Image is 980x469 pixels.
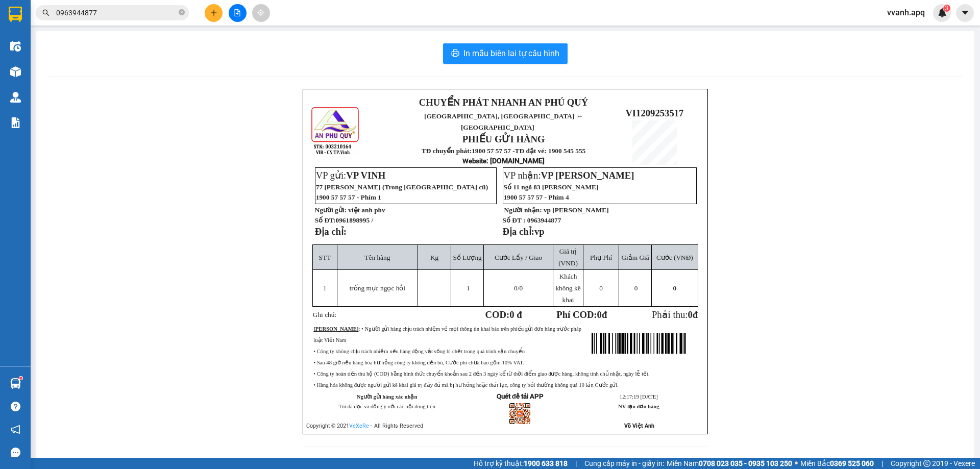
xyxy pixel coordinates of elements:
span: file-add [234,9,241,16]
span: 0 [514,284,518,292]
button: plus [205,4,223,22]
img: warehouse-icon [10,41,21,52]
span: 0963944877 [527,216,561,224]
strong: 0708 023 035 - 0935 103 250 [699,459,792,467]
strong: 1900 57 57 57 - [472,147,514,155]
span: 0 [634,284,638,292]
span: vp [PERSON_NAME] [544,206,609,214]
span: close-circle [179,8,185,18]
span: aim [257,9,264,16]
span: Copyright © 2021 – All Rights Reserved [306,423,423,429]
button: caret-down [956,4,974,22]
span: 0961898995 / [335,216,373,224]
strong: Người nhận: [504,206,542,214]
strong: NV tạo đơn hàng [618,404,659,409]
span: • Hàng hóa không được người gửi kê khai giá trị đầy đủ mà bị hư hỏng hoặc thất lạc, công ty bồi t... [313,382,619,388]
span: [GEOGRAPHIC_DATA], [GEOGRAPHIC_DATA] ↔ [GEOGRAPHIC_DATA] [424,112,583,131]
span: 0 [599,284,603,292]
span: Kg [430,254,438,261]
span: | [575,458,577,469]
span: 3 [945,5,948,12]
span: In mẫu biên lai tự cấu hình [463,47,559,60]
span: message [11,448,20,457]
input: Tìm tên, số ĐT hoặc mã đơn [56,7,177,18]
button: aim [252,4,270,22]
strong: CHUYỂN PHÁT NHANH AN PHÚ QUÝ [419,97,588,108]
a: VeXeRe [349,423,369,429]
span: Cung cấp máy in - giấy in: [584,458,664,469]
img: warehouse-icon [10,66,21,77]
span: • Sau 48 giờ nếu hàng hóa hư hỏng công ty không đền bù, Cước phí chưa bao gồm 10% VAT. [313,360,524,365]
span: Giá trị (VNĐ) [558,248,578,267]
span: VI1209253517 [625,108,683,118]
span: notification [11,425,20,434]
strong: Người gửi hàng xác nhận [357,394,418,400]
span: VP VINH [346,170,385,181]
span: search [42,9,50,16]
strong: Số ĐT : [503,216,526,224]
strong: Địa chỉ: [315,226,347,237]
img: logo-vxr [9,7,22,22]
strong: Võ Việt Anh [624,423,654,429]
span: | [881,458,883,469]
span: Tên hàng [364,254,390,261]
span: 0 [597,309,602,320]
span: đ [693,309,698,320]
button: file-add [229,4,247,22]
span: Hỗ trợ kỹ thuật: [474,458,568,469]
span: Khách không kê khai [555,273,580,304]
strong: Quét để tải APP [497,392,544,400]
img: icon-new-feature [938,8,947,17]
span: trống mực ngọc hồi [350,284,405,292]
span: printer [451,49,459,59]
strong: PHIẾU GỬI HÀNG [462,134,545,144]
span: Giảm Giá [621,254,649,261]
strong: 1900 633 818 [524,459,568,467]
img: warehouse-icon [10,378,21,389]
span: Phụ Phí [590,254,612,261]
span: 1900 57 57 57 - Phím 4 [504,193,569,201]
strong: [PERSON_NAME] [313,326,358,332]
span: close-circle [179,9,185,15]
span: 12:17:19 [DATE] [620,394,658,400]
span: • Công ty không chịu trách nhiệm nếu hàng động vật sống bị chết trong quá trình vận chuyển [313,349,525,354]
span: 0 [673,284,677,292]
strong: TĐ đặt vé: 1900 545 555 [515,147,586,155]
span: STT [319,254,331,261]
strong: Người gửi: [315,206,347,214]
span: 1900 57 57 57 - Phím 1 [316,193,381,201]
span: Website [462,157,486,165]
span: question-circle [11,402,20,411]
span: Tôi đã đọc và đồng ý với các nội dung trên [338,404,435,409]
span: VP [PERSON_NAME] [541,170,634,181]
span: : • Người gửi hàng chịu trách nhiệm về mọi thông tin khai báo trên phiếu gửi đơn hàng trước pháp ... [313,326,581,343]
span: copyright [923,460,930,467]
strong: Địa chỉ: [503,226,534,237]
button: printerIn mẫu biên lai tự cấu hình [443,43,568,64]
strong: COD: [485,309,522,320]
span: 1 [467,284,470,292]
span: Ghi chú: [313,311,336,318]
span: Miền Nam [667,458,792,469]
strong: : [DOMAIN_NAME] [462,157,545,165]
strong: TĐ chuyển phát: [422,147,472,155]
img: logo [310,106,361,156]
img: solution-icon [10,117,21,128]
span: Cước (VNĐ) [656,254,693,261]
span: vvanh.apq [879,6,933,19]
span: 0 [688,309,692,320]
strong: Số ĐT: [315,216,373,224]
sup: 3 [943,5,950,12]
span: VP nhận: [504,170,634,181]
sup: 1 [19,377,22,380]
span: VP gửi: [316,170,385,181]
span: Số 11 ngõ 83 [PERSON_NAME] [504,183,599,191]
span: caret-down [961,8,970,17]
span: ⚪️ [795,461,798,465]
span: plus [210,9,217,16]
img: warehouse-icon [10,92,21,103]
span: 0 đ [509,309,522,320]
span: 1 [323,284,327,292]
span: vp [534,226,545,237]
span: Cước Lấy / Giao [495,254,542,261]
